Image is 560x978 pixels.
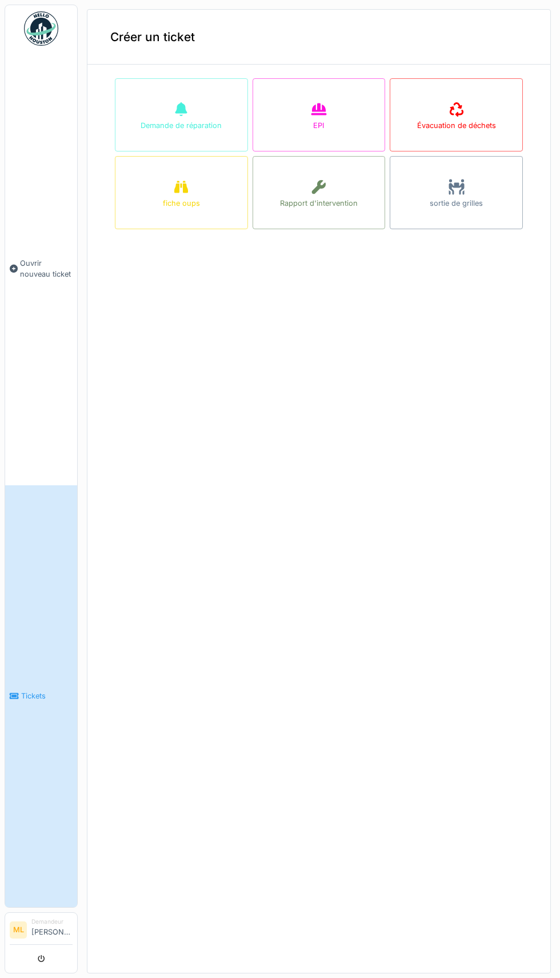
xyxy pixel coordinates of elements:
[31,917,73,942] li: [PERSON_NAME]
[5,485,77,908] a: Tickets
[87,10,550,65] div: Créer un ticket
[24,11,58,46] img: Badge_color-CXgf-gQk.svg
[21,690,73,701] span: Tickets
[10,921,27,939] li: ML
[141,120,222,131] div: Demande de réparation
[10,917,73,945] a: ML Demandeur[PERSON_NAME]
[417,120,496,131] div: Évacuation de déchets
[31,917,73,926] div: Demandeur
[280,198,358,209] div: Rapport d'intervention
[430,198,483,209] div: sortie de grilles
[313,120,324,131] div: EPI
[20,258,73,280] span: Ouvrir nouveau ticket
[5,52,77,485] a: Ouvrir nouveau ticket
[163,198,200,209] div: fiche oups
